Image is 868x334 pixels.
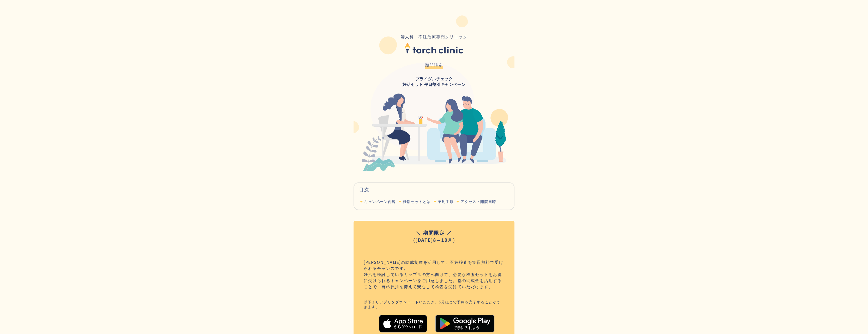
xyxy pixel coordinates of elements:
div: ブライダルチェック 妊活セット 平日割引キャンペーン [402,76,466,87]
a: アクセス・開院日時 [455,196,496,207]
div: 予約手順 [438,199,453,204]
img: torch clinic [405,42,464,54]
div: アクセス・開院日時 [460,199,496,204]
div: 以下よりアプリをダウンロードいただき、5分ほどで予約を完了することができます。 [364,300,504,309]
div: 目次 [359,183,509,196]
div: 妊活セットとは [403,199,431,204]
a: 予約手順 [433,196,453,207]
a: キャンペーン内容 [359,196,396,207]
div: 婦人科・不妊治療専門クリニック [401,33,468,40]
div: キャンペーン内容 [364,199,396,204]
div: 期間限定 [425,62,443,68]
h3: ＼ 期間限定 ／ [416,229,452,236]
div: [PERSON_NAME]の助成制度を活用して、不妊検査を実質無料で受けられるチャンスです。 妊活を検討しているカップルの方へ向けて、必要な検査セットをお得に受けられるキャンペーンをご用意しまし... [364,259,504,289]
div: （[DATE]8～10月） [411,236,458,243]
a: 妊活セットとは [398,196,431,207]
